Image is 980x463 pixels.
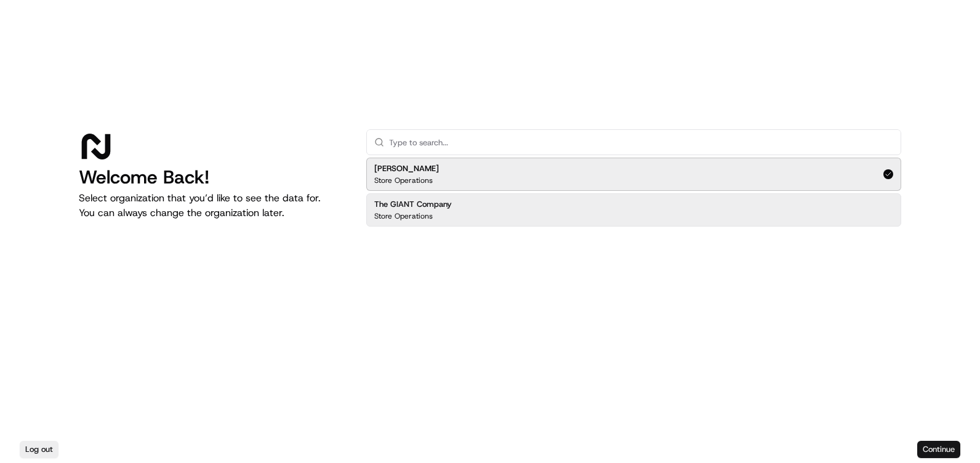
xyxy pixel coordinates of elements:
button: Continue [917,441,960,458]
h1: Welcome Back! [79,166,347,188]
p: Select organization that you’d like to see the data for. You can always change the organization l... [79,191,347,220]
p: Store Operations [374,211,433,221]
input: Type to search... [389,130,893,155]
div: Suggestions [366,155,901,229]
button: Log out [20,441,58,458]
p: Store Operations [374,175,433,185]
h2: The GIANT Company [374,199,452,210]
h2: [PERSON_NAME] [374,163,439,174]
